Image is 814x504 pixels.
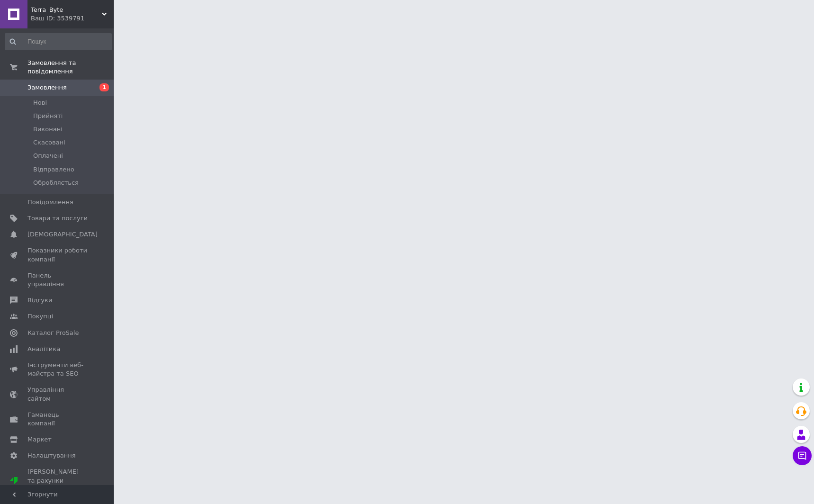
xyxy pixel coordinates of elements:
[33,125,63,134] span: Виконані
[27,59,114,76] span: Замовлення та повідомлення
[27,468,88,494] span: [PERSON_NAME] та рахунки
[5,33,112,50] input: Пошук
[27,198,73,207] span: Повідомлення
[33,138,65,147] span: Скасовані
[793,446,812,465] button: Чат з покупцем
[27,361,88,378] span: Інструменти веб-майстра та SEO
[33,112,63,120] span: Прийняті
[33,99,47,107] span: Нові
[27,386,88,403] span: Управління сайтом
[99,83,109,91] span: 1
[27,296,52,305] span: Відгуки
[27,451,76,460] span: Налаштування
[27,83,67,92] span: Замовлення
[33,152,63,160] span: Оплачені
[27,435,52,444] span: Маркет
[27,246,88,263] span: Показники роботи компанії
[27,214,88,223] span: Товари та послуги
[31,6,102,14] span: Terra_Byte
[27,345,60,353] span: Аналітика
[27,230,98,239] span: [DEMOGRAPHIC_DATA]
[33,165,74,174] span: Відправлено
[31,14,114,23] div: Ваш ID: 3539791
[27,271,88,288] span: Панель управління
[33,179,79,187] span: Обробляється
[27,329,79,337] span: Каталог ProSale
[27,312,53,321] span: Покупці
[27,411,88,428] span: Гаманець компанії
